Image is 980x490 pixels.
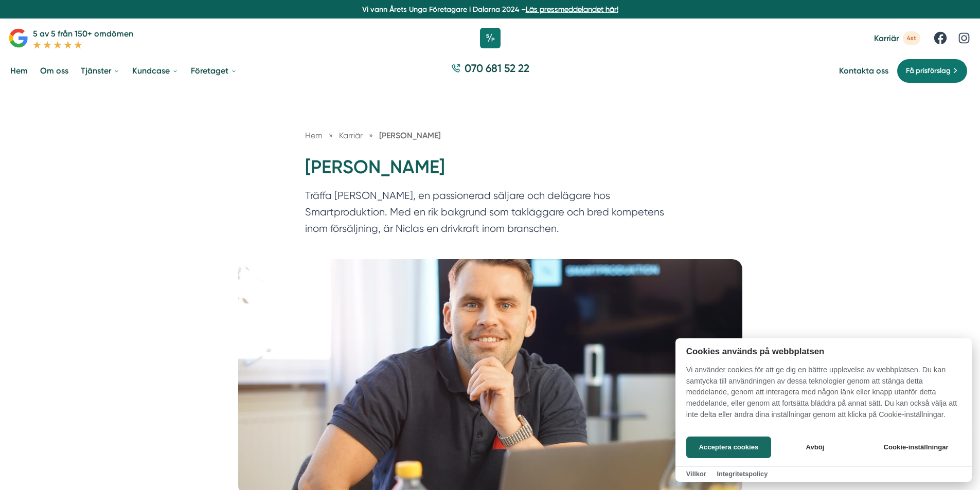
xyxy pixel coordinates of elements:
[871,437,961,458] button: Cookie-inställningar
[774,437,856,458] button: Avböj
[686,470,706,478] a: Villkor
[675,347,972,356] h2: Cookies används på webbplatsen
[717,470,768,478] a: Integritetspolicy
[686,437,771,458] button: Acceptera cookies
[675,365,972,427] p: Vi använder cookies för att ge dig en bättre upplevelse av webbplatsen. Du kan samtycka till anvä...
